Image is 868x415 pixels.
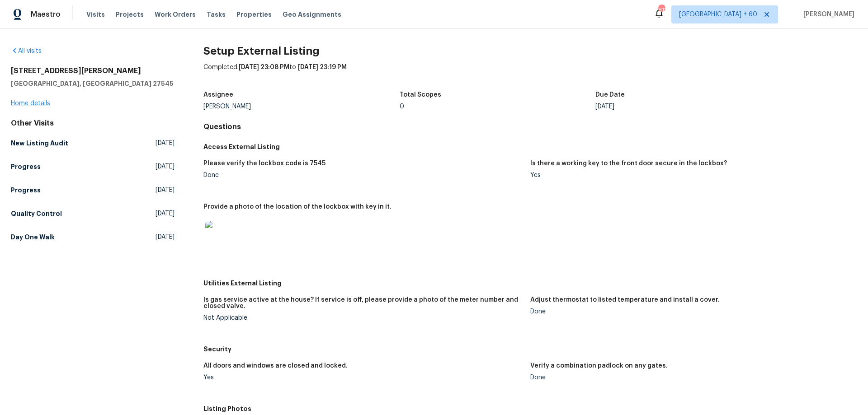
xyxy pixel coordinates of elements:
h5: [GEOGRAPHIC_DATA], [GEOGRAPHIC_DATA] 27545 [11,79,175,88]
h5: Access External Listing [203,142,857,151]
h5: Is there a working key to the front door secure in the lockbox? [530,160,727,167]
span: [GEOGRAPHIC_DATA] + 60 [679,10,757,19]
h4: Questions [203,122,857,131]
span: Maestro [31,10,61,19]
span: Properties [236,10,272,19]
div: 812 [658,5,665,14]
h5: Due Date [595,92,625,98]
h5: Total Scopes [400,92,441,98]
h5: Is gas service active at the house? If service is off, please provide a photo of the meter number... [203,297,523,309]
h5: Verify a combination padlock on any gates. [530,363,668,369]
div: 0 [400,103,596,110]
div: Done [203,172,523,178]
div: [PERSON_NAME] [203,103,400,110]
h2: Setup External Listing [203,47,857,56]
div: Done [530,374,850,381]
div: [DATE] [595,103,792,110]
a: Day One Walk[DATE] [11,229,175,245]
div: Done [530,308,850,315]
h5: All doors and windows are closed and locked. [203,363,348,369]
div: Other Visits [11,119,175,128]
span: [DATE] [156,209,175,218]
a: New Listing Audit[DATE] [11,135,175,151]
span: Work Orders [155,10,196,19]
h5: Utilities External Listing [203,279,857,288]
a: Progress[DATE] [11,159,175,175]
span: [DATE] 23:19 PM [298,64,347,70]
h5: Quality Control [11,209,62,218]
span: [DATE] [156,162,175,171]
span: Projects [116,10,144,19]
a: Quality Control[DATE] [11,205,175,222]
span: [DATE] [156,233,175,242]
a: All visits [11,48,42,54]
h5: Day One Walk [11,233,55,242]
a: Home details [11,100,50,107]
h5: Assignee [203,92,233,98]
h5: Adjust thermostat to listed temperature and install a cover. [530,297,720,303]
h5: Progress [11,186,41,195]
span: Tasks [207,11,226,18]
span: [PERSON_NAME] [800,10,854,19]
h5: Security [203,345,857,354]
div: Yes [203,374,523,381]
h5: Provide a photo of the location of the lockbox with key in it. [203,204,392,210]
h5: Please verify the lockbox code is 7545 [203,160,325,167]
div: Yes [530,172,850,178]
div: Completed: to [203,63,857,86]
h5: New Listing Audit [11,139,68,148]
span: [DATE] [156,139,175,148]
h2: [STREET_ADDRESS][PERSON_NAME] [11,66,175,75]
span: [DATE] 23:08 PM [239,64,289,70]
span: Geo Assignments [283,10,341,19]
a: Progress[DATE] [11,182,175,198]
h5: Listing Photos [203,404,857,413]
span: Visits [86,10,105,19]
h5: Progress [11,162,41,171]
span: [DATE] [156,186,175,195]
div: Not Applicable [203,315,523,321]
